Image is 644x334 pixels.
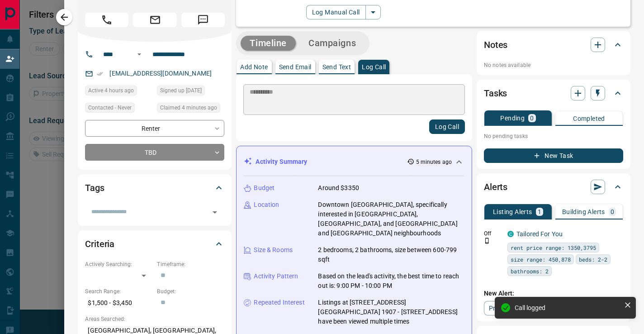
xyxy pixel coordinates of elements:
div: Alerts [484,176,623,198]
svg: Email Verified [97,71,103,77]
a: Tailored For You [516,230,563,238]
span: rent price range: 1350,3795 [511,243,596,252]
p: Add Note [240,64,268,70]
span: Claimed 4 minutes ago [160,103,217,112]
div: condos.ca [507,231,514,237]
div: Tasks [484,82,623,104]
p: Budget: [157,287,224,296]
div: Call logged [515,304,620,311]
p: Areas Searched: [85,315,224,323]
p: New Alert: [484,289,623,298]
button: Timeline [241,36,296,51]
p: Location [254,200,279,210]
button: New Task [484,148,623,163]
div: Renter [85,120,224,137]
p: Actively Searching: [85,260,152,268]
p: Timeframe: [157,260,224,268]
span: Call [85,13,128,27]
h2: Notes [484,38,507,52]
p: No notes available [484,61,623,69]
h2: Tasks [484,86,507,100]
h2: Tags [85,181,104,195]
a: Property [484,301,530,315]
button: Open [208,206,221,219]
button: Campaigns [299,36,365,51]
p: 0 [530,115,534,121]
span: beds: 2-2 [579,255,607,264]
span: Signed up [DATE] [160,86,202,95]
p: Size & Rooms [254,245,293,255]
p: Log Call [362,64,386,70]
h2: Alerts [484,180,507,194]
div: Activity Summary5 minutes ago [244,153,464,170]
p: 5 minutes ago [416,158,452,166]
svg: Push Notification Only [484,238,490,244]
span: Message [181,13,225,27]
div: Notes [484,34,623,56]
button: Log Call [429,119,465,134]
div: Sat Aug 16 2025 [157,103,224,115]
p: Listings at [STREET_ADDRESS][GEOGRAPHIC_DATA] 1907 - [STREET_ADDRESS] have been viewed multiple t... [318,298,464,326]
span: Contacted - Never [88,103,132,112]
div: Sat Aug 16 2025 [85,86,152,98]
p: Search Range: [85,287,152,296]
p: 2 bedrooms, 2 bathrooms, size between 600-799 sqft [318,245,464,264]
span: Active 4 hours ago [88,86,134,95]
p: $1,500 - $3,450 [85,296,152,310]
p: Based on the lead's activity, the best time to reach out is: 9:00 PM - 10:00 PM [318,272,464,291]
p: Activity Pattern [254,272,298,281]
p: Listing Alerts [493,209,532,215]
p: Around $3350 [318,183,359,193]
div: split button [306,5,381,19]
p: No pending tasks [484,129,623,143]
div: Criteria [85,233,224,255]
p: Downtown [GEOGRAPHIC_DATA], specifically interested in [GEOGRAPHIC_DATA], [GEOGRAPHIC_DATA], and ... [318,200,464,238]
h2: Criteria [85,237,114,251]
p: Budget [254,183,275,193]
button: Open [134,49,145,60]
p: Off [484,229,502,238]
div: Tags [85,177,224,199]
p: Completed [573,115,605,122]
button: Log Manual Call [306,5,366,19]
p: Pending [500,115,525,121]
p: Building Alerts [562,209,605,215]
p: Repeated Interest [254,298,304,307]
a: [EMAIL_ADDRESS][DOMAIN_NAME] [109,70,212,77]
p: Activity Summary [256,157,307,167]
div: TBD [85,144,224,161]
span: size range: 450,878 [511,255,571,264]
p: 0 [611,209,614,215]
span: Email [133,13,176,27]
p: 1 [538,209,541,215]
p: Send Email [279,64,312,70]
div: Sat Jul 05 2025 [157,86,224,98]
p: Send Text [322,64,351,70]
span: bathrooms: 2 [511,267,549,276]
